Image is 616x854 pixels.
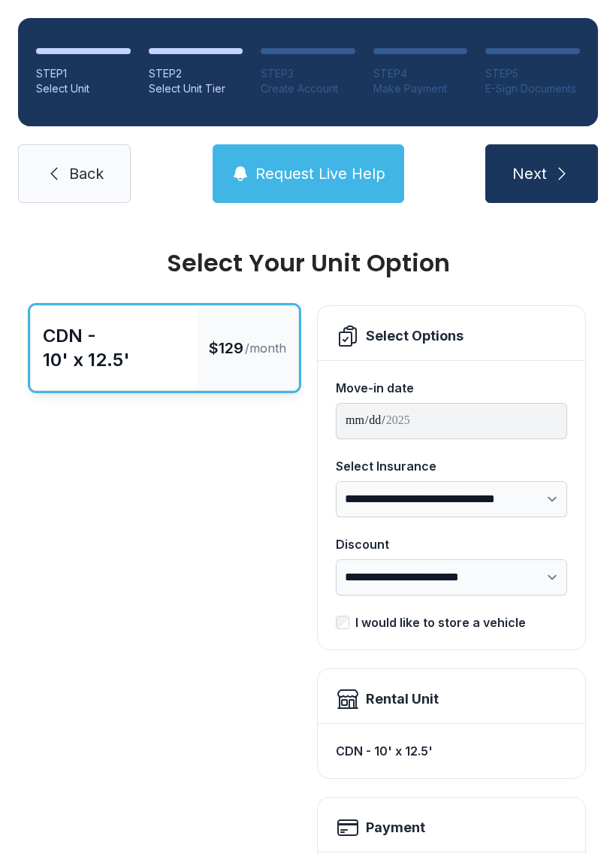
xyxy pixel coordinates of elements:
div: Select Unit [36,81,131,96]
div: Select Your Unit Option [30,251,586,275]
div: CDN - 10' x 12.5' [336,736,567,766]
div: STEP 4 [373,66,468,81]
span: Next [512,163,547,184]
div: STEP 3 [261,66,355,81]
div: Select Options [366,326,464,347]
div: Make Payment [373,81,468,96]
div: Select Insurance [336,457,567,475]
span: Request Live Help [255,163,385,184]
div: E-Sign Documents [485,81,580,96]
div: STEP 1 [36,66,131,81]
span: /month [245,339,286,357]
div: CDN - 10' x 12.5' [43,324,185,372]
div: STEP 2 [149,66,243,81]
div: Create Account [261,81,355,96]
div: Move-in date [336,379,567,397]
div: STEP 5 [485,66,580,81]
span: $129 [209,338,243,359]
input: Move-in date [336,403,567,439]
div: Select Unit Tier [149,81,243,96]
select: Discount [336,559,567,595]
div: I would like to store a vehicle [355,613,526,631]
div: Discount [336,535,567,553]
div: Rental Unit [366,689,439,710]
span: Back [69,163,104,184]
h2: Payment [366,817,425,838]
select: Select Insurance [336,481,567,517]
